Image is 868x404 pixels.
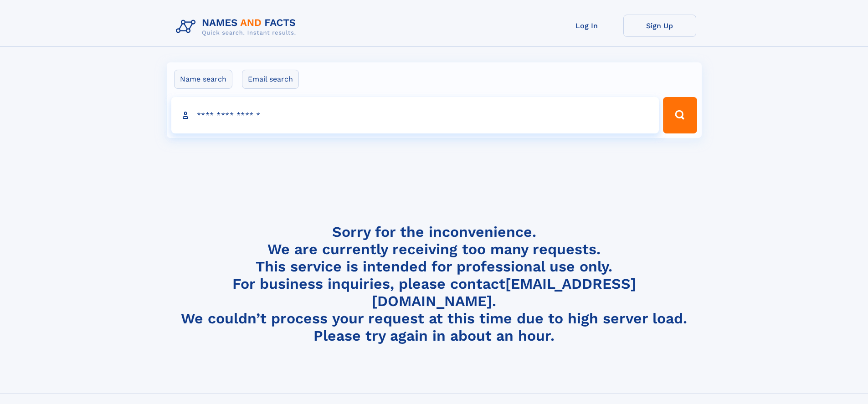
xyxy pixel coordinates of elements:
[663,97,697,133] button: Search Button
[174,70,232,89] label: Name search
[172,15,303,39] img: Logo Names and Facts
[623,15,696,37] a: Sign Up
[372,275,636,310] a: [EMAIL_ADDRESS][DOMAIN_NAME]
[550,15,623,37] a: Log In
[171,97,659,133] input: search input
[172,223,696,345] h4: Sorry for the inconvenience. We are currently receiving too many requests. This service is intend...
[242,70,299,89] label: Email search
